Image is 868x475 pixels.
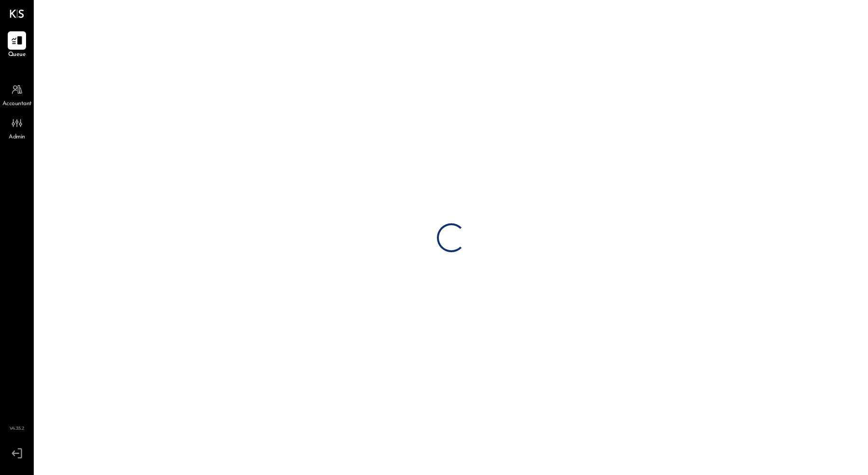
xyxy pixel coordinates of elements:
a: Accountant [0,81,33,109]
a: Queue [0,31,33,59]
span: Accountant [2,100,32,109]
span: Admin [9,133,25,142]
a: Admin [0,114,33,142]
span: Queue [8,51,26,59]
